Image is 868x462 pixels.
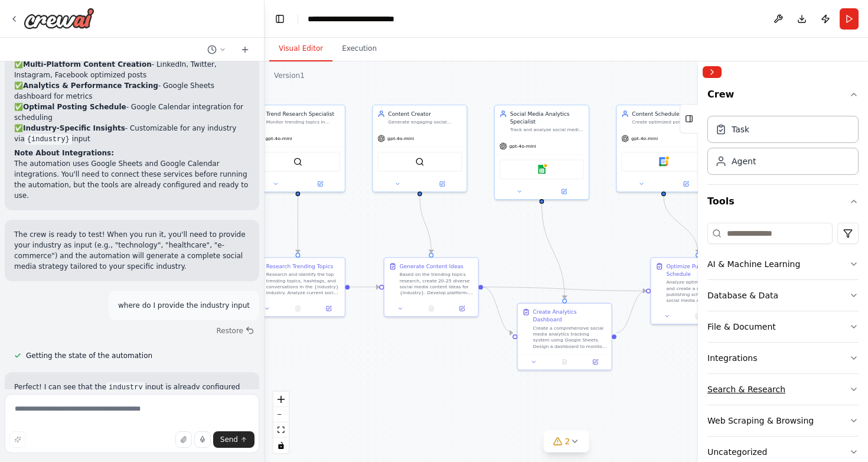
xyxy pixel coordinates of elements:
[660,196,701,253] g: Edge from 699957af-8414-416e-b4f3-db2a4060e1f2 to 27cdbefb-836e-40e7-a2c7-7799ca9f1a27
[707,280,859,311] button: Database & Data
[266,135,292,141] span: gpt-4o-mini
[14,158,250,201] p: The automation uses Google Sheets and Google Calendar integrations. You'll need to connect these ...
[266,119,340,125] div: Monitor trending topics in {industry} and identify content opportunities by researching current s...
[26,351,152,360] span: Getting the state of the automation
[693,61,703,462] button: Toggle Sidebar
[236,43,254,57] button: Start a new chat
[415,157,424,166] img: SerperDevTool
[24,8,94,29] img: Logo
[549,357,581,366] button: No output available
[582,357,608,366] button: Open in side panel
[707,258,800,270] div: AI & Machine Learning
[266,110,340,118] div: Trend Research Specialist
[194,431,211,448] button: Click to speak your automation idea
[14,149,114,157] strong: Note About Integrations:
[203,43,231,57] button: Switch to previous chat
[707,83,859,111] button: Crew
[388,119,462,125] div: Generate engaging social media content ideas and copy for {industry} based on trending topics and...
[631,135,658,141] span: gpt-4o-mini
[23,103,126,111] strong: Optimal Posting Schedule
[510,110,584,125] div: Social Media Analytics Specialist
[732,123,749,135] div: Task
[332,37,386,61] button: Execution
[510,143,536,149] span: gpt-4o-mini
[707,249,859,279] button: AI & Machine Learning
[23,124,125,132] strong: Industry-Specific Insights
[220,435,238,444] span: Send
[14,229,250,272] p: The crew is ready to test! When you run it, you'll need to provide your industry as input (e.g., ...
[9,431,26,448] button: Improve this prompt
[707,446,767,458] div: Uncategorized
[273,422,289,438] button: fit view
[282,304,314,313] button: No output available
[118,300,250,311] p: where do I provide the industry input
[707,111,859,184] div: Crew
[533,325,607,349] div: Create a comprehensive social media analytics tracking system using Google Sheets. Design a dashb...
[388,110,462,118] div: Content Creator
[533,308,607,324] div: Create Analytics Dashboard
[273,392,289,407] button: zoom in
[544,431,589,453] button: 2
[272,11,288,27] button: Hide left sidebar
[707,405,859,436] button: Web Scraping & Browsing
[213,431,254,448] button: Send
[483,283,513,336] g: Edge from 4af73748-8905-4cfa-aafd-206f0663ad97 to fc042746-c224-4006-93a5-c8b8261139de
[266,272,340,296] div: Research and identify the top trending topics, hashtags, and conversations in the {industry} indu...
[707,415,814,427] div: Web Scraping & Browsing
[707,383,785,395] div: Search & Research
[517,303,612,370] div: Create Analytics DashboardCreate a comprehensive social media analytics tracking system using Goo...
[294,196,302,253] g: Edge from 32f8777a-b154-4d7b-808a-74fbd5ad4d53 to 80ea4d65-5422-4582-b388-2fe7882b8742
[14,382,250,403] p: Perfect! I can see that the input is already configured for your crew. W
[632,110,706,118] div: Content Scheduler
[250,105,345,192] div: Trend Research SpecialistMonitor trending topics in {industry} and identify content opportunities...
[308,13,432,25] nav: breadcrumb
[707,311,859,342] button: File & Document
[732,155,756,167] div: Agent
[420,180,464,188] button: Open in side panel
[23,82,158,90] strong: Analytics & Performance Tracking
[273,438,289,453] button: toggle interactivity
[494,105,589,200] div: Social Media Analytics SpecialistTrack and analyze social media performance metrics, engagement r...
[175,431,192,448] button: Upload files
[23,60,152,69] strong: Multi-Platform Content Creation
[449,304,475,313] button: Open in side panel
[250,257,345,317] div: Research Trending TopicsResearch and identify the top trending topics, hashtags, and conversation...
[266,262,333,270] div: Research Trending Topics
[372,105,467,192] div: Content CreatorGenerate engaging social media content ideas and copy for {industry} based on tren...
[274,71,305,80] div: Version 1
[616,287,646,337] g: Edge from fc042746-c224-4006-93a5-c8b8261139de to 27cdbefb-836e-40e7-a2c7-7799ca9f1a27
[315,304,341,313] button: Open in side panel
[659,157,668,166] img: Google calendar
[400,262,464,270] div: Generate Content Ideas
[707,321,776,333] div: File & Document
[707,374,859,405] button: Search & Research
[350,283,379,291] g: Edge from 80ea4d65-5422-4582-b388-2fe7882b8742 to 4af73748-8905-4cfa-aafd-206f0663ad97
[14,38,250,144] p: ✅ - Identifies viral content opportunities ✅ - LinkedIn, Twitter, Instagram, Facebook optimized p...
[416,196,435,253] g: Edge from fe6d4e04-3371-4364-9190-e132b571c513 to 4af73748-8905-4cfa-aafd-206f0663ad97
[415,304,448,313] button: No output available
[510,126,584,132] div: Track and analyze social media performance metrics, engagement rates, and audience behavior patte...
[707,343,859,373] button: Integrations
[616,105,711,192] div: Content SchedulerCreate optimized posting schedules based on audience engagement patterns and pla...
[538,204,569,299] g: Edge from d8692390-ad7d-4b20-a2c2-804813f296c2 to fc042746-c224-4006-93a5-c8b8261139de
[707,289,778,301] div: Database & Data
[211,323,259,339] button: Restore
[632,119,706,125] div: Create optimized posting schedules based on audience engagement patterns and platform algorithms,...
[682,311,714,320] button: No output available
[650,257,745,324] div: Optimize Publishing ScheduleAnalyze optimal posting times and create a strategic publishing sched...
[299,180,342,188] button: Open in side panel
[703,66,722,78] button: Collapse right sidebar
[666,262,740,278] div: Optimize Publishing Schedule
[269,37,332,61] button: Visual Editor
[664,180,707,188] button: Open in side panel
[537,165,546,174] img: Google sheets
[707,185,859,218] button: Tools
[106,382,145,393] code: industry
[483,283,646,294] g: Edge from 4af73748-8905-4cfa-aafd-206f0663ad97 to 27cdbefb-836e-40e7-a2c7-7799ca9f1a27
[565,435,570,447] span: 2
[400,272,474,296] div: Based on the trending topics research, create 20-25 diverse social media content ideas for {indus...
[707,352,757,364] div: Integrations
[25,134,72,145] code: {industry}
[666,279,740,304] div: Analyze optimal posting times and create a strategic publishing schedule for all social media con...
[384,257,479,317] div: Generate Content IdeasBased on the trending topics research, create 20-25 diverse social media co...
